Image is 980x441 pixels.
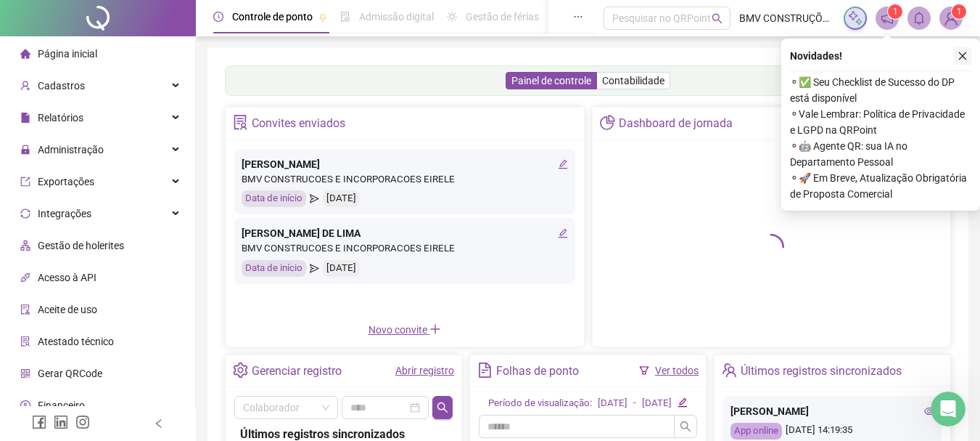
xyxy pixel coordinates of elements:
[252,111,345,136] div: Convites enviados
[20,400,30,410] span: dollar
[952,4,966,19] sup: Atualize o seu contato no menu Meus Dados
[54,415,68,429] span: linkedin
[75,415,90,429] span: instagram
[447,12,457,22] span: sun
[20,113,30,123] span: file
[310,190,319,207] span: send
[242,156,568,172] div: [PERSON_NAME]
[38,112,83,124] span: Relatórios
[511,75,591,86] span: Painel de controle
[712,13,722,24] span: search
[881,12,894,25] span: notification
[558,228,568,238] span: edit
[790,170,971,202] span: ⚬ 🚀 Em Breve, Atualização Obrigatória de Proposta Comercial
[38,400,85,411] span: Financeiro
[38,368,102,379] span: Gerar QRCode
[790,106,971,138] span: ⚬ Vale Lembrar: Política de Privacidade e LGPD na QRPoint
[558,159,568,169] span: edit
[600,115,615,130] span: pie-chart
[633,396,636,411] div: -
[32,415,46,429] span: facebook
[488,396,592,411] div: Período de visualização:
[38,48,97,60] span: Página inicial
[242,190,306,207] div: Data de início
[318,13,327,22] span: pushpin
[310,260,319,277] span: send
[38,176,94,187] span: Exportações
[913,12,926,25] span: bell
[20,209,30,219] span: sync
[242,241,568,256] div: BMV CONSTRUCOES E INCORPORACOES EIRELE
[477,363,493,378] span: file-text
[395,365,454,376] a: Abrir registro
[242,260,306,277] div: Data de início
[466,11,539,23] span: Gestão de férias
[20,49,30,59] span: home
[429,323,441,335] span: plus
[741,359,902,384] div: Últimos registros sincronizados
[20,81,30,91] span: user-add
[730,403,934,419] div: [PERSON_NAME]
[20,240,30,251] span: apartment
[242,172,568,187] div: BMV CONSTRUCOES E INCORPORACOES EIRELE
[233,115,248,130] span: solution
[38,80,85,92] span: Cadastros
[888,4,902,19] sup: 1
[790,74,971,106] span: ⚬ ✅ Seu Checklist de Sucesso do DP está disponível
[756,231,787,262] span: loading
[38,144,104,155] span: Administração
[730,423,934,440] div: [DATE] 14:19:35
[847,10,863,26] img: sparkle-icon.fc2bf0ac1784a2077858766a79e2daf3.svg
[359,11,434,23] span: Admissão digital
[368,324,441,336] span: Novo convite
[242,225,568,241] div: [PERSON_NAME] DE LIMA
[790,48,842,64] span: Novidades !
[38,304,97,315] span: Aceite de uso
[642,396,672,411] div: [DATE]
[20,336,30,347] span: solution
[730,423,782,440] div: App online
[154,418,164,429] span: left
[639,365,649,376] span: filter
[940,7,962,29] img: 66634
[323,260,360,277] div: [DATE]
[496,359,579,384] div: Folhas de ponto
[924,406,934,416] span: eye
[233,363,248,378] span: setting
[323,190,360,207] div: [DATE]
[678,397,687,407] span: edit
[931,392,965,426] iframe: Intercom live chat
[20,272,30,283] span: api
[252,359,342,384] div: Gerenciar registro
[232,11,313,23] span: Controle de ponto
[20,368,30,379] span: qrcode
[437,402,448,413] span: search
[602,75,664,86] span: Contabilidade
[790,138,971,170] span: ⚬ 🤖 Agente QR: sua IA no Departamento Pessoal
[598,396,627,411] div: [DATE]
[573,12,583,22] span: ellipsis
[38,208,91,219] span: Integrações
[893,7,898,17] span: 1
[722,363,737,378] span: team
[680,421,691,432] span: search
[957,7,962,17] span: 1
[20,145,30,155] span: lock
[38,272,96,283] span: Acesso à API
[619,111,733,136] div: Dashboard de jornada
[38,240,124,251] span: Gestão de holerites
[739,10,835,26] span: BMV CONSTRUÇÕES E INCORPORAÇÕES
[20,177,30,187] span: export
[20,304,30,315] span: audit
[213,12,223,22] span: clock-circle
[958,51,968,61] span: close
[655,365,699,376] a: Ver todos
[340,12,350,22] span: file-done
[38,336,114,347] span: Atestado técnico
